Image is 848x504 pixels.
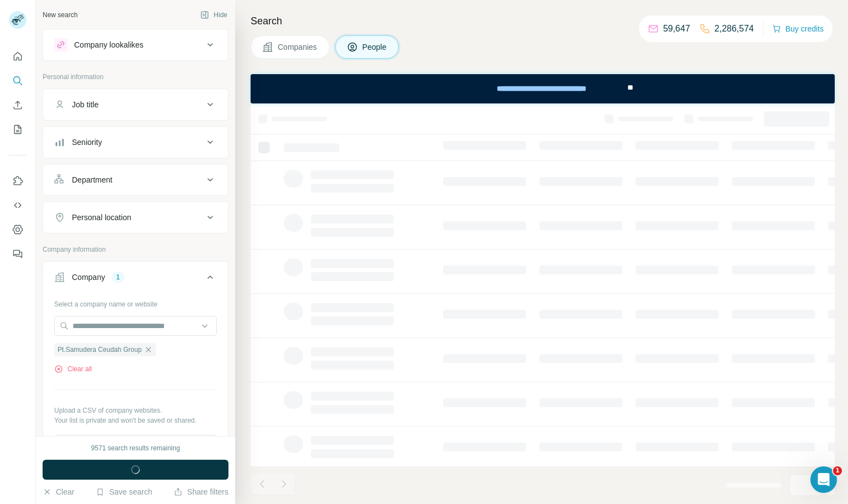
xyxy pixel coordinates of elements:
[9,244,27,264] button: Feedback
[715,22,754,35] p: 2,286,574
[43,167,228,193] button: Department
[54,415,217,425] p: Your list is private and won't be saved or shared.
[43,129,228,155] button: Seniority
[43,91,228,118] button: Job title
[72,212,131,223] div: Personal location
[9,71,27,91] button: Search
[43,10,77,20] div: New search
[43,264,228,295] button: Company1
[54,406,217,415] p: Upload a CSV of company websites.
[251,74,835,103] iframe: Banner
[663,22,690,35] p: 59,647
[9,119,27,139] button: My lists
[278,41,318,53] span: Companies
[362,41,388,53] span: People
[810,466,837,493] iframe: Intercom live chat
[9,46,27,66] button: Quick start
[193,7,235,23] button: Hide
[72,137,102,148] div: Seniority
[58,345,142,355] span: Pt.Samudera Ceudah Group
[72,272,105,283] div: Company
[43,32,228,58] button: Company lookalikes
[54,364,92,374] button: Clear all
[9,195,27,215] button: Use Surfe API
[9,171,27,191] button: Use Surfe on LinkedIn
[43,486,74,497] button: Clear
[833,466,842,475] span: 1
[43,204,228,231] button: Personal location
[174,486,228,497] button: Share filters
[74,39,143,50] div: Company lookalikes
[43,245,228,254] p: Company information
[54,434,217,454] button: Upload a list of companies
[96,486,152,497] button: Save search
[91,443,180,453] div: 9571 search results remaining
[72,174,112,185] div: Department
[9,220,27,240] button: Dashboard
[72,99,98,110] div: Job title
[43,72,228,82] p: Personal information
[772,21,824,37] button: Buy credits
[251,13,835,29] h4: Search
[9,95,27,115] button: Enrich CSV
[54,295,217,309] div: Select a company name or website
[112,272,124,282] div: 1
